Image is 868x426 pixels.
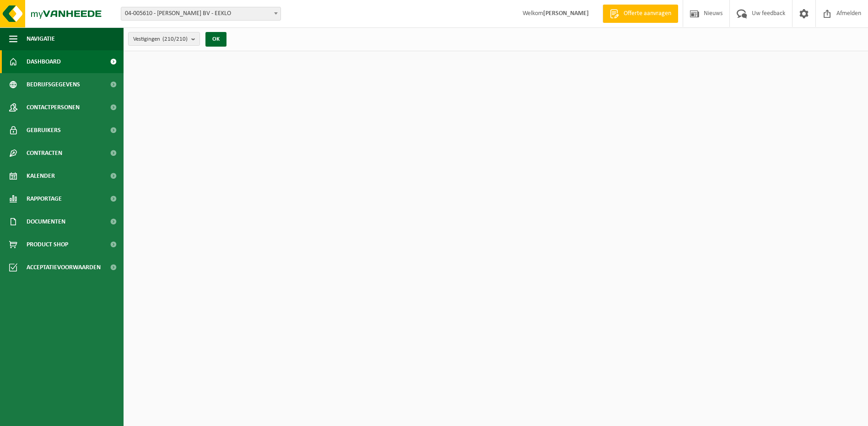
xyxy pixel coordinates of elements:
[543,10,589,17] strong: [PERSON_NAME]
[27,187,62,210] span: Rapportage
[121,7,281,21] span: 04-005610 - ELIAS VANDEVOORDE BV - EEKLO
[27,27,55,50] span: Navigatie
[133,32,188,46] span: Vestigingen
[205,32,226,47] button: OK
[27,119,61,142] span: Gebruikers
[27,210,65,233] span: Documenten
[603,5,678,23] a: Offerte aanvragen
[27,96,80,119] span: Contactpersonen
[27,233,68,256] span: Product Shop
[27,142,62,165] span: Contracten
[27,165,55,187] span: Kalender
[27,256,101,279] span: Acceptatievoorwaarden
[27,73,80,96] span: Bedrijfsgegevens
[121,7,280,20] span: 04-005610 - ELIAS VANDEVOORDE BV - EEKLO
[162,36,188,42] count: (210/210)
[27,50,61,73] span: Dashboard
[128,32,200,46] button: Vestigingen(210/210)
[621,9,674,18] span: Offerte aanvragen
